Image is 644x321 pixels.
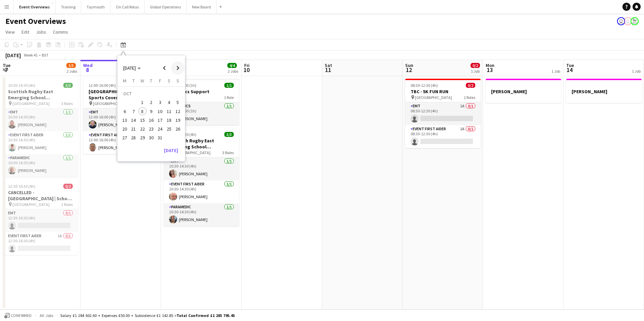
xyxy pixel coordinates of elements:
[466,83,475,88] span: 0/2
[147,124,156,133] button: 23-10-2025
[3,62,10,68] span: Tue
[3,232,78,255] app-card-role: Event First Aider1A0/112:30-16:30 (4h)
[121,116,129,124] span: 13
[147,98,156,107] button: 02-10-2025
[486,62,494,68] span: Mon
[147,116,156,124] button: 16-10-2025
[411,83,438,88] span: 08:30-12:30 (4h)
[93,101,130,106] span: [GEOGRAPHIC_DATA]
[224,95,234,100] span: 1 Role
[164,157,239,180] app-card-role: EMT1/110:30-14:30 (4h)[PERSON_NAME]
[174,99,182,107] span: 5
[565,66,574,74] span: 14
[168,78,170,84] span: S
[83,79,159,154] app-job-card: 12:00-16:00 (4h)2/2[GEOGRAPHIC_DATA] | School Sports Cover [GEOGRAPHIC_DATA]2 RolesEMT1/112:00-16...
[631,17,639,25] app-user-avatar: Operations Manager
[165,116,173,124] span: 18
[566,88,642,95] h3: [PERSON_NAME]
[5,16,66,26] h1: Event Overviews
[224,132,234,137] span: 3/3
[173,150,211,155] span: [GEOGRAPHIC_DATA]
[171,61,185,75] button: Next month
[486,88,561,95] h3: [PERSON_NAME]
[164,128,239,226] div: 10:30-14:30 (4h)3/3Scottish Rugby East Emerging School Championships | [GEOGRAPHIC_DATA] [GEOGRAP...
[176,313,235,318] span: Total Confirmed £1 285 795.45
[165,125,173,133] span: 25
[56,0,81,13] button: Training
[566,62,574,68] span: Tue
[164,88,239,95] h3: Logistics Support
[147,107,155,115] span: 9
[38,313,55,318] span: All jobs
[138,125,147,133] span: 22
[67,69,77,74] div: 2 Jobs
[165,107,173,115] span: 11
[12,101,50,106] span: [GEOGRAPHIC_DATA]
[3,209,78,232] app-card-role: EMT0/112:30-16:30 (4h)
[42,52,49,58] div: BST
[138,99,147,107] span: 1
[156,99,164,107] span: 3
[36,29,46,35] span: Jobs
[471,69,480,74] div: 1 Job
[138,107,147,115] span: 8
[3,131,78,154] app-card-role: Event First Aider1/110:30-14:30 (4h)[PERSON_NAME]
[156,107,164,115] span: 10
[82,66,93,74] span: 8
[130,107,138,115] span: 7
[5,52,21,59] div: [DATE]
[551,69,560,74] div: 1 Job
[83,88,159,101] h3: [GEOGRAPHIC_DATA] | School Sports Cover
[324,66,332,74] span: 11
[164,102,239,125] app-card-role: Logistics1/109:00-10:00 (1h)[PERSON_NAME]
[120,133,129,142] button: 27-10-2025
[120,124,129,133] button: 20-10-2025
[156,107,164,116] button: 10-10-2025
[156,125,164,133] span: 24
[61,202,73,207] span: 2 Roles
[123,65,136,71] span: [DATE]
[60,313,235,318] div: Salary £1 284 602.60 + Expenses £50.00 + Subsistence £1 142.85 =
[22,29,29,35] span: Edit
[325,62,332,68] span: Sat
[173,98,182,107] button: 05-10-2025
[138,116,147,124] button: 15-10-2025
[161,145,181,156] button: [DATE]
[222,150,234,155] span: 3 Roles
[164,79,239,125] app-job-card: 09:00-10:00 (1h)1/1Logistics Support1 RoleLogistics1/109:00-10:00 (1h)[PERSON_NAME]
[5,29,15,35] span: View
[187,0,217,13] button: New Board
[138,124,147,133] button: 22-10-2025
[156,133,164,142] button: 31-10-2025
[61,101,73,106] span: 3 Roles
[624,17,632,25] app-user-avatar: Operations Team
[3,88,78,101] h3: Scottish Rugby East Emerging School Championships | Newbattle
[120,107,129,116] button: 06-10-2025
[138,116,147,124] span: 15
[405,62,413,68] span: Sun
[83,62,93,68] span: Wed
[243,66,250,74] span: 10
[14,0,56,13] button: Event Overviews
[415,95,452,100] span: [GEOGRAPHIC_DATA]
[164,180,239,203] app-card-role: Event First Aider1/110:30-14:30 (4h)[PERSON_NAME]
[22,52,39,58] span: Week 41
[147,134,155,142] span: 30
[566,79,642,103] app-job-card: [PERSON_NAME]
[3,180,78,255] app-job-card: 12:30-16:30 (4h)0/2CANCELLED - [GEOGRAPHIC_DATA] | School Sports Cover [GEOGRAPHIC_DATA]2 RolesEM...
[66,63,76,68] span: 3/5
[33,28,49,36] a: Jobs
[81,0,110,13] button: Taymouth
[12,202,50,207] span: [GEOGRAPHIC_DATA]
[83,131,159,154] app-card-role: Event First Aider1/112:00-16:00 (4h)[PERSON_NAME]
[164,138,239,150] h3: Scottish Rugby East Emerging School Championships | [GEOGRAPHIC_DATA]
[158,61,171,75] button: Previous month
[63,184,73,189] span: 0/2
[140,78,144,84] span: W
[228,69,238,74] div: 2 Jobs
[174,116,182,124] span: 19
